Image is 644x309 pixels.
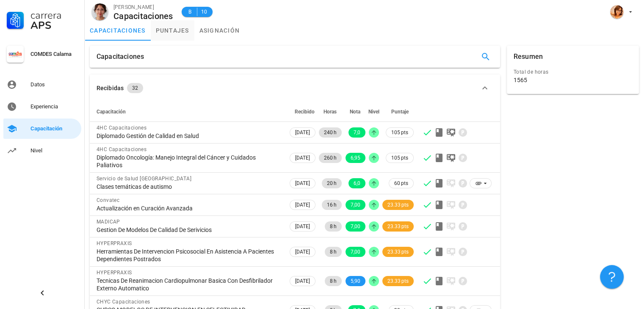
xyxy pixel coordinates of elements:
div: Capacitaciones [113,11,173,21]
th: Nota [343,102,367,122]
th: Recibido [288,102,317,122]
span: MADICAP [97,219,120,225]
span: 240 h [324,127,337,138]
span: 5,90 [351,276,360,286]
a: asignación [194,20,245,41]
div: Experiencia [30,103,78,110]
span: 60 pts [394,179,408,188]
span: 16 h [327,200,337,210]
div: Carrera [30,10,78,20]
span: 23.33 pts [387,277,409,285]
span: 105 pts [391,154,408,162]
span: 7,0 [354,127,360,138]
span: 32 [132,83,138,93]
a: Datos [3,74,81,95]
div: Datos [30,81,78,88]
span: [DATE] [295,200,310,210]
div: COMDES Calama [30,51,78,58]
span: Servicio de Salud [GEOGRAPHIC_DATA] [97,176,191,182]
span: 6,95 [351,153,360,163]
div: Actualización en Curación Avanzada [97,204,281,212]
a: capacitaciones [85,20,151,41]
span: 260 h [324,153,337,163]
span: 23.33 pts [387,248,409,256]
span: 23.33 pts [387,222,409,231]
div: Resumen [514,46,543,68]
span: Recibido [295,109,315,115]
span: [DATE] [295,153,310,163]
span: 7,00 [351,247,360,257]
div: Tecnicas De Reanimacion Cardiopulmonar Basica Con Desfibrilador Externo Automatico [97,277,281,292]
div: 1565 [514,76,527,84]
th: Nivel [367,102,381,122]
span: [DATE] [295,179,310,188]
span: 4HC Capacitaciones [97,146,146,152]
a: Nivel [3,141,81,161]
th: Puntaje [381,102,415,122]
span: 23.33 pts [387,201,409,209]
div: avatar [91,3,108,20]
span: CHYC Capacitaciones [97,299,150,305]
span: 8 h [330,221,337,232]
span: 105 pts [391,128,408,137]
span: Convatec [97,197,119,203]
span: [DATE] [295,222,310,231]
span: [DATE] [295,128,310,137]
div: [PERSON_NAME] [113,3,173,11]
a: Capacitación [3,119,81,139]
div: Diplomado Gestión de Calidad en Salud [97,132,281,140]
span: HYPERPRAXIS [97,270,132,276]
span: 4HC Capacitaciones [97,125,146,131]
div: Gestion De Modelos De Calidad De Serivicios [97,226,281,234]
span: Capacitación [97,109,126,115]
span: 6,0 [354,178,360,188]
span: [DATE] [295,276,310,286]
span: B [187,8,193,16]
span: [DATE] [295,247,310,257]
span: 7,00 [351,221,360,232]
span: Nivel [368,109,379,115]
span: Puntaje [391,109,409,115]
div: Nivel [30,147,78,154]
span: HYPERPRAXIS [97,240,132,246]
div: avatar [610,5,624,19]
div: Capacitaciones [97,46,144,68]
a: Experiencia [3,97,81,117]
span: 7,00 [351,200,360,210]
div: Capacitación [30,125,78,132]
th: Horas [317,102,343,122]
span: 10 [201,8,207,16]
div: APS [30,20,78,30]
div: Clases temáticas de autismo [97,183,281,190]
span: 8 h [330,276,337,286]
div: Total de horas [514,68,632,76]
th: Capacitación [90,102,288,122]
div: Diplomado Oncología: Manejo Integral del Cáncer y Cuidados Paliativos [97,154,281,169]
span: Horas [323,109,337,115]
a: puntajes [151,20,194,41]
button: Recibidas 32 [90,74,500,102]
div: Herramientas De Intervencion Psicosocial En Asistencia A Pacientes Dependientes Postrados [97,248,281,263]
span: 20 h [327,178,337,188]
span: Nota [350,109,360,115]
span: 8 h [330,247,337,257]
div: Recibidas [97,83,124,93]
